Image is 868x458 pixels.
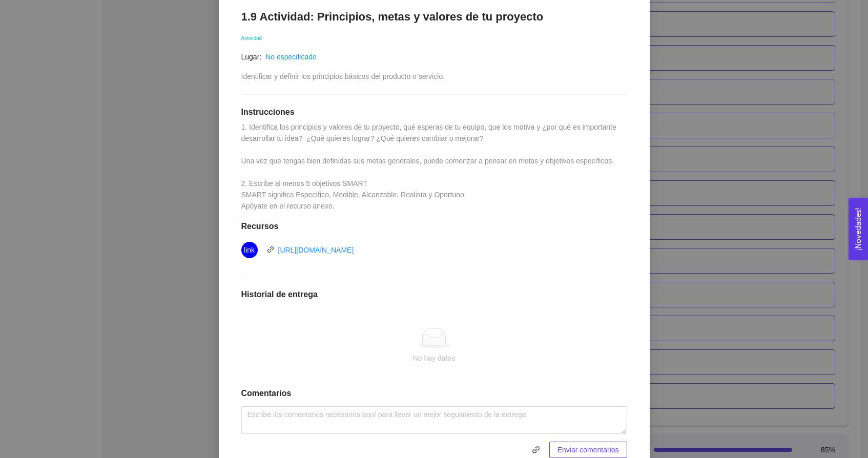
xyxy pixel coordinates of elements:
[241,35,262,41] span: Actividad
[241,107,627,117] h1: Instrucciones
[241,51,262,63] article: Lugar:
[267,246,274,253] span: link
[241,221,627,232] h1: Recursos
[244,242,255,258] span: link
[528,442,544,458] button: link
[265,53,317,61] a: No especificado
[549,442,627,458] button: Enviar comentarios
[241,123,618,210] span: 1. Identifica los principios y valores de tu proyecto, qué esperas de tu equipo, que los motiva y...
[250,352,619,364] div: No hay datos
[278,246,354,254] a: [URL][DOMAIN_NAME]
[528,446,544,454] span: link
[241,72,445,80] span: Identificar y definir los principios básicos del producto o servicio.
[241,388,627,399] h1: Comentarios
[849,198,868,260] button: Open Feedback Widget
[557,444,619,455] span: Enviar comentarios
[241,289,627,300] h1: Historial de entrega
[241,10,627,24] h1: 1.9 Actividad: Principios, metas y valores de tu proyecto
[528,446,544,454] span: link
